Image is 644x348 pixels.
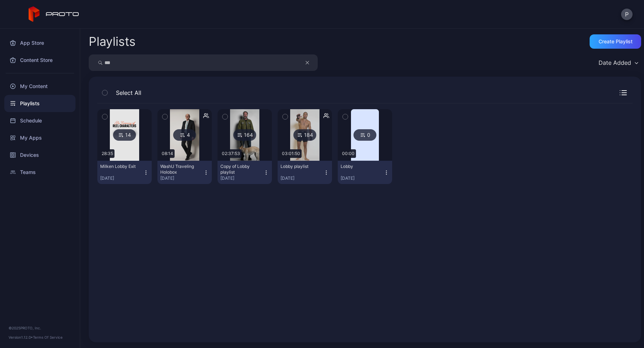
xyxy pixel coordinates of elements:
div: Create Playlist [599,39,633,44]
div: Milken Lobby Exit [100,164,140,169]
div: [DATE] [160,175,203,181]
a: Content Store [4,52,75,69]
div: © 2025 PROTO, Inc. [9,325,71,331]
a: Playlists [4,95,75,112]
button: WashU Traveling Holobox[DATE] [157,161,212,184]
div: 0 [353,129,376,141]
div: Lobby [341,164,380,169]
div: Lobby playlist [280,164,320,169]
a: Teams [4,164,75,181]
div: WashU Traveling Holobox [160,164,200,175]
div: 184 [293,129,316,141]
button: Milken Lobby Exit[DATE] [97,161,152,184]
h2: Playlists [89,35,136,48]
div: Date Added [599,59,631,66]
div: 03:01:50 [280,149,302,158]
button: Lobby playlist[DATE] [278,161,332,184]
a: My Apps [4,129,75,146]
span: Version 1.12.0 • [9,335,33,339]
div: [DATE] [341,175,384,181]
div: 4 [173,129,196,141]
div: [DATE] [100,175,143,181]
a: Terms Of Service [33,335,63,339]
span: Select All [112,88,141,97]
div: [DATE] [280,175,323,181]
div: 00:00 [341,149,356,158]
div: 28:35 [100,149,114,158]
div: Copy of Lobby playlist [220,164,260,175]
button: Date Added [595,54,641,71]
a: Schedule [4,112,75,129]
a: Devices [4,146,75,164]
button: Copy of Lobby playlist[DATE] [218,161,272,184]
div: 02:37:53 [220,149,241,158]
a: My Content [4,78,75,95]
div: 14 [113,129,136,141]
button: Create Playlist [590,34,641,49]
button: P [621,9,633,20]
a: App Store [4,34,75,52]
div: [DATE] [220,175,263,181]
div: 164 [233,129,256,141]
button: Lobby[DATE] [338,161,392,184]
div: 08:14 [160,149,175,158]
